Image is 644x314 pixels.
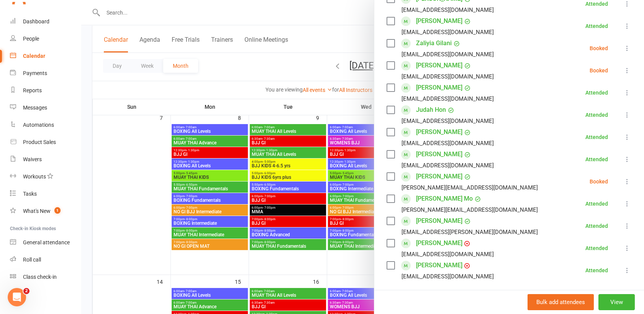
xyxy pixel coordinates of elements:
a: Dashboard [10,13,81,30]
div: What's New [23,208,51,214]
a: Calendar [10,47,81,65]
div: Attended [585,245,608,251]
div: [EMAIL_ADDRESS][DOMAIN_NAME] [401,116,494,126]
a: Zaliyia Gilani [416,37,452,49]
div: Attended [585,112,608,118]
a: Messages [10,99,81,116]
div: [EMAIL_ADDRESS][DOMAIN_NAME] [401,94,494,104]
div: [EMAIL_ADDRESS][DOMAIN_NAME] [401,249,494,259]
button: View [598,294,635,310]
div: Product Sales [23,139,56,145]
a: [PERSON_NAME] [416,148,462,160]
a: General attendance kiosk mode [10,234,81,251]
div: Automations [23,122,54,128]
a: What's New1 [10,203,81,220]
div: [PERSON_NAME][EMAIL_ADDRESS][DOMAIN_NAME] [401,183,538,193]
div: [EMAIL_ADDRESS][DOMAIN_NAME] [401,138,494,148]
a: [PERSON_NAME] [416,59,462,72]
div: [EMAIL_ADDRESS][DOMAIN_NAME] [401,49,494,59]
a: [PERSON_NAME] [416,215,462,227]
div: [EMAIL_ADDRESS][DOMAIN_NAME] [401,27,494,37]
div: Reports [23,87,42,93]
span: 1 [54,207,61,214]
div: Dashboard [23,18,49,25]
div: Attended [585,268,608,273]
a: Payments [10,65,81,82]
div: Attended [585,90,608,95]
button: Bulk add attendees [528,294,594,310]
div: Workouts [23,173,46,180]
div: Booked [590,68,608,73]
a: Class kiosk mode [10,268,81,286]
div: [EMAIL_ADDRESS][DOMAIN_NAME] [401,271,494,281]
a: [PERSON_NAME] [416,170,462,183]
a: Judah Hon [416,104,446,116]
div: Attended [585,223,608,229]
a: [PERSON_NAME] [416,15,462,27]
a: [PERSON_NAME] [416,237,462,249]
a: Roll call [10,251,81,268]
a: Product Sales [10,134,81,151]
a: Reports [10,82,81,99]
div: Booked [590,46,608,51]
a: Automations [10,116,81,134]
a: People [10,30,81,47]
div: Messages [23,105,47,111]
div: Attended [585,23,608,29]
div: [EMAIL_ADDRESS][DOMAIN_NAME] [401,160,494,170]
div: People [23,36,39,42]
div: Payments [23,70,47,76]
div: Attended [585,1,608,7]
div: Attended [585,201,608,206]
div: [PERSON_NAME][EMAIL_ADDRESS][DOMAIN_NAME] [401,205,538,215]
a: Waivers [10,151,81,168]
div: [EMAIL_ADDRESS][PERSON_NAME][DOMAIN_NAME] [401,227,538,237]
a: [PERSON_NAME] [416,259,462,271]
div: Attended [585,134,608,140]
a: Tasks [10,185,81,203]
div: Roll call [23,257,41,263]
a: [PERSON_NAME] [416,126,462,138]
div: Attended [585,157,608,162]
span: 2 [23,288,29,294]
a: Workouts [10,168,81,185]
div: Booked [590,179,608,184]
div: Calendar [23,53,45,59]
div: Tasks [23,191,37,197]
a: [PERSON_NAME] Mo [416,193,473,205]
div: General attendance [23,239,70,245]
div: [EMAIL_ADDRESS][DOMAIN_NAME] [401,5,494,15]
div: Waivers [23,156,42,162]
div: Class check-in [23,274,57,280]
iframe: Intercom live chat [8,288,26,306]
div: [EMAIL_ADDRESS][DOMAIN_NAME] [401,72,494,82]
a: [PERSON_NAME] [416,82,462,94]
